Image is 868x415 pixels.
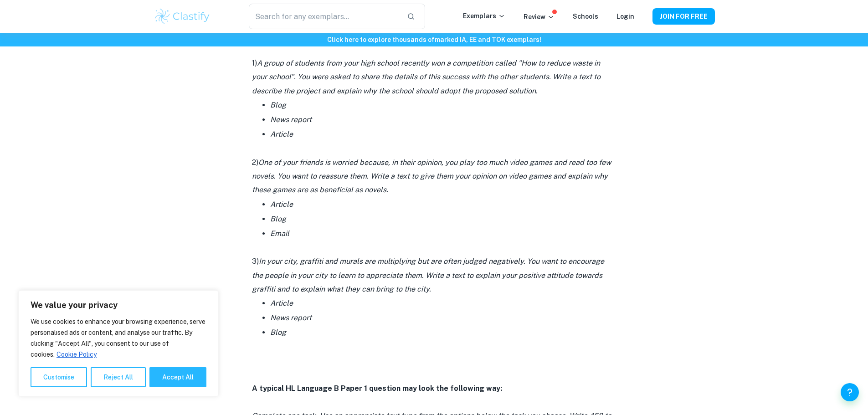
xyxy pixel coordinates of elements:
[252,156,616,197] p: 2)
[31,316,206,360] p: We use cookies to enhance your browsing experience, serve personalised ads or content, and analys...
[249,4,399,29] input: Search for any exemplars...
[270,328,286,337] i: Blog
[252,255,616,296] p: 3)
[252,56,616,98] p: 1)
[252,158,611,195] i: One of your friends is worried because, in their opinion, you play too much video games and read ...
[652,8,715,25] button: JOIN FOR FREE
[91,367,146,387] button: Reject All
[463,11,505,21] p: Exemplars
[616,13,634,20] a: Login
[573,13,598,20] a: Schools
[270,101,286,109] i: Blog
[154,7,211,26] img: Clastify logo
[270,299,293,307] i: Article
[270,115,312,124] i: News report
[31,367,87,387] button: Customise
[2,35,866,45] h6: Click here to explore thousands of marked IA, EE and TOK exemplars !
[841,383,859,401] button: Help and Feedback
[270,200,293,209] i: Article
[270,229,289,238] i: Email
[270,130,293,138] i: Article
[252,257,604,293] i: In your city, graffiti and murals are multiplying but are often judged negatively. You want to en...
[56,350,97,359] a: Cookie Policy
[18,290,219,397] div: We value your privacy
[252,59,601,95] i: A group of students from your high school recently won a competition called "How to reduce waste ...
[149,367,206,387] button: Accept All
[524,12,555,22] p: Review
[270,313,312,322] i: News report
[270,215,286,223] i: Blog
[252,384,502,393] strong: A typical HL Language B Paper 1 question may look the following way:
[31,300,206,311] p: We value your privacy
